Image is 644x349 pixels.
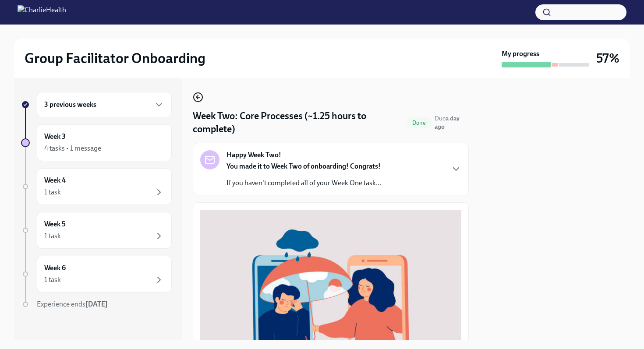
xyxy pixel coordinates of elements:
[44,263,66,273] h6: Week 6
[435,114,469,131] span: August 25th, 2025 09:00
[226,150,281,160] strong: Happy Week Two!
[44,275,61,285] div: 1 task
[44,144,101,153] div: 4 tasks • 1 message
[21,212,172,249] a: Week 51 task
[435,115,460,130] strong: a day ago
[226,178,381,188] p: If you haven't completed all of your Week One task...
[407,120,431,126] span: Done
[44,187,61,197] div: 1 task
[37,92,172,117] div: 3 previous weeks
[18,5,66,19] img: CharlieHealth
[44,100,96,109] h6: 3 previous weeks
[596,50,619,66] h3: 57%
[44,176,66,185] h6: Week 4
[44,231,61,241] div: 1 task
[435,115,460,130] span: Due
[21,124,172,161] a: Week 34 tasks • 1 message
[44,219,66,229] h6: Week 5
[85,300,108,308] strong: [DATE]
[37,300,108,308] span: Experience ends
[44,132,66,141] h6: Week 3
[502,49,539,59] strong: My progress
[21,256,172,293] a: Week 61 task
[21,168,172,205] a: Week 41 task
[226,162,381,170] strong: You made it to Week Two of onboarding! Congrats!
[193,109,403,136] h4: Week Two: Core Processes (~1.25 hours to complete)
[25,49,205,67] h2: Group Facilitator Onboarding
